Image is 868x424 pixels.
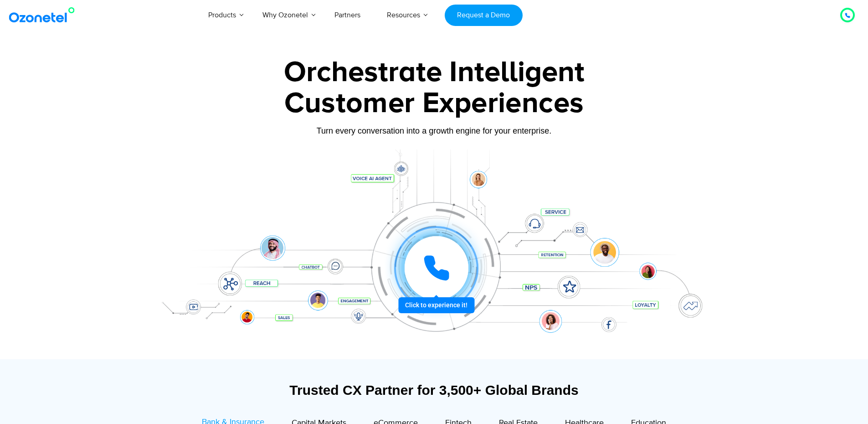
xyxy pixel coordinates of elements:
div: Orchestrate Intelligent [149,58,719,87]
div: Customer Experiences [149,82,719,125]
a: Request a Demo [445,5,523,26]
div: Turn every conversation into a growth engine for your enterprise. [149,126,719,136]
div: Trusted CX Partner for 3,500+ Global Brands [154,382,714,398]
